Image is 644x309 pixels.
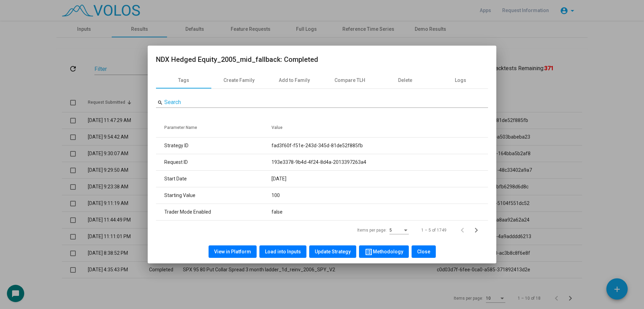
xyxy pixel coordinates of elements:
span: Load into Inputs [265,249,301,254]
td: Start Date [156,170,272,187]
td: Trader Mode Enabled [156,204,272,220]
div: Create Family [223,77,255,84]
span: 5 [389,228,392,233]
button: Close [412,245,436,258]
h2: NDX Hedged Equity_2005_mid_fallback: Completed [156,54,488,65]
td: 100 [272,187,488,204]
button: Load into Inputs [259,245,306,258]
div: Tags [178,77,189,84]
th: Value [272,118,488,137]
td: Starting Value [156,187,272,204]
span: Update Strategy [315,249,351,254]
mat-select: Items per page: [389,228,409,233]
button: Methodology [359,245,409,258]
td: fad3f60f-f51e-243d-345d-81de52f885fb [272,137,488,154]
mat-icon: list_alt [365,248,373,256]
th: Parameter Name [156,118,272,137]
td: Request ID [156,154,272,170]
div: 1 – 5 of 1749 [421,227,447,233]
button: Update Strategy [309,245,356,258]
td: false [272,204,488,220]
div: Add to Family [279,77,310,84]
button: View in Platform [209,245,257,258]
button: Previous page [458,223,471,237]
div: Compare TLH [334,77,365,84]
div: Delete [398,77,412,84]
span: View in Platform [214,249,251,254]
span: Close [417,249,430,254]
td: [DATE] [272,170,488,187]
span: Methodology [365,249,403,254]
mat-icon: search [157,100,163,106]
div: Logs [455,77,466,84]
td: Strategy ID [156,137,272,154]
button: Next page [471,223,485,237]
div: Items per page: [357,227,387,233]
td: 193e3378-9b4d-4f24-8d4a-2013397263a4 [272,154,488,170]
